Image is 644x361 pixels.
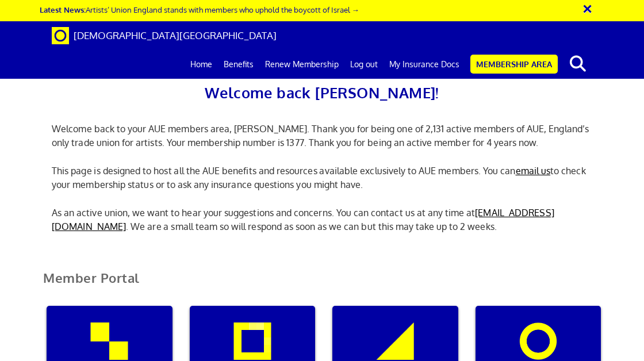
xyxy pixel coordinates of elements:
[40,5,86,14] strong: Latest News:
[43,80,601,105] h2: Welcome back [PERSON_NAME]!
[218,50,259,79] a: Benefits
[43,206,601,233] p: As an active union, we want to hear your suggestions and concerns. You can contact us at any time...
[43,164,601,191] p: This page is designed to host all the AUE benefits and resources available exclusively to AUE mem...
[43,122,601,149] p: Welcome back to your AUE members area, [PERSON_NAME]. Thank you for being one of 2,131 active mem...
[560,52,595,76] button: search
[43,21,285,50] a: Brand [DEMOGRAPHIC_DATA][GEOGRAPHIC_DATA]
[259,50,344,79] a: Renew Membership
[470,55,558,74] a: Membership Area
[52,207,554,232] a: [EMAIL_ADDRESS][DOMAIN_NAME]
[185,50,218,79] a: Home
[384,50,465,79] a: My Insurance Docs
[74,29,277,41] span: [DEMOGRAPHIC_DATA][GEOGRAPHIC_DATA]
[516,165,551,176] a: email us
[344,50,384,79] a: Log out
[40,5,359,14] a: Latest News:Artists’ Union England stands with members who uphold the boycott of Israel →
[34,271,609,299] h2: Member Portal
